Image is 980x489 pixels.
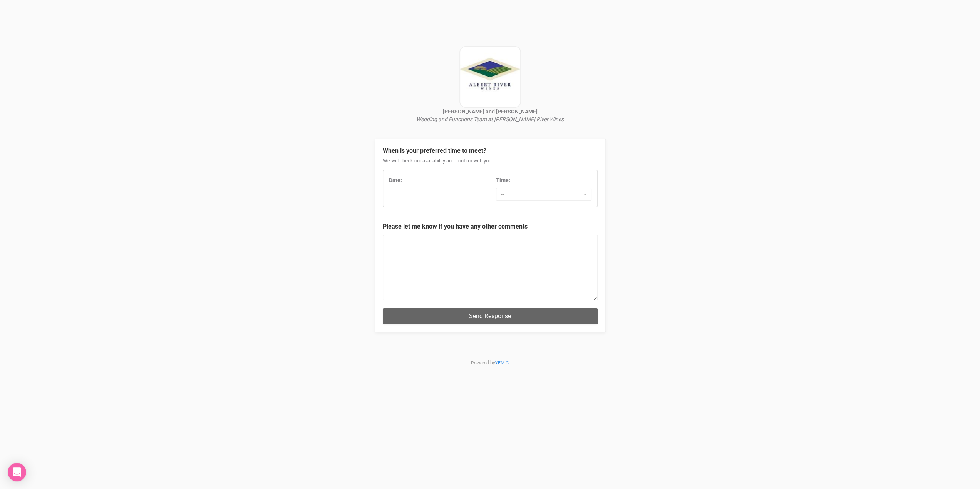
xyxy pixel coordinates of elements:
[501,190,581,198] span: --
[8,463,26,481] div: Open Intercom Messenger
[496,188,591,201] button: --
[496,177,510,183] strong: Time:
[416,116,564,122] i: Wedding and Functions Team at [PERSON_NAME] River Wines
[383,157,598,170] div: We will check our availability and confirm with you
[383,222,598,231] legend: Please let me know if you have any other comments
[495,360,509,365] a: YEM ®
[459,46,521,108] img: logo.JPG
[375,340,606,379] p: Powered by
[443,108,538,115] strong: [PERSON_NAME] and [PERSON_NAME]
[383,147,598,155] legend: When is your preferred time to meet?
[389,177,402,183] strong: Date:
[383,308,598,324] button: Send Response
